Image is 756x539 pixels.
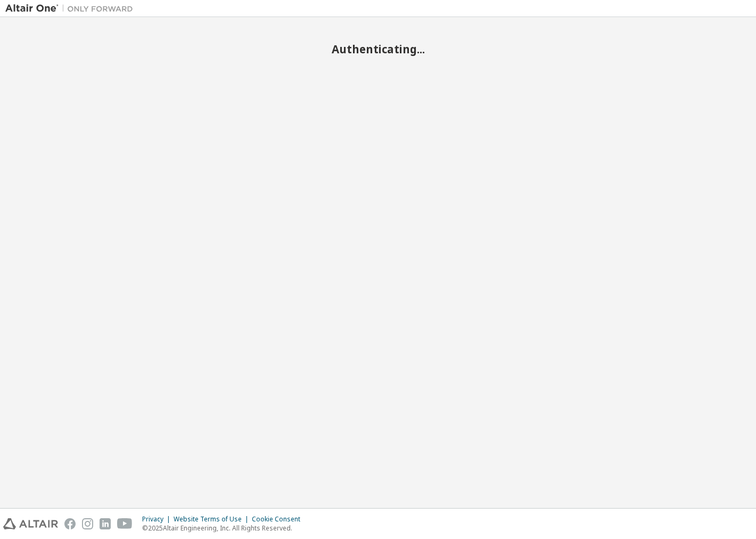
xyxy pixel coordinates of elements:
[252,515,307,524] div: Cookie Consent
[64,518,76,529] img: facebook.svg
[142,524,307,533] p: © 2025 Altair Engineering, Inc. All Rights Reserved.
[5,42,751,56] h2: Authenticating...
[174,515,252,524] div: Website Terms of Use
[5,3,138,14] img: Altair One
[82,518,93,529] img: instagram.svg
[117,518,133,529] img: youtube.svg
[3,518,58,529] img: altair_logo.svg
[142,515,174,524] div: Privacy
[100,518,111,529] img: linkedin.svg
